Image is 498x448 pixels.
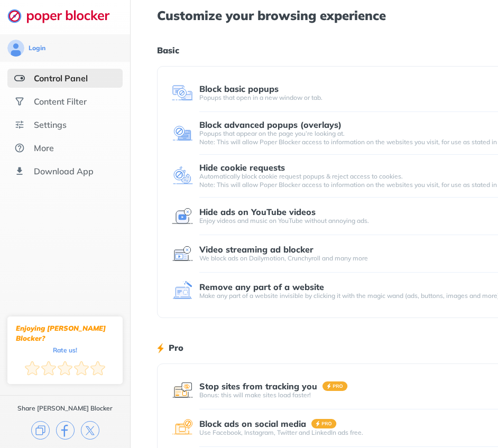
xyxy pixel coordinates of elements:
div: Rate us! [53,348,77,352]
img: lighting bolt [157,342,164,354]
div: More [34,143,54,153]
div: Content Filter [34,96,87,107]
img: x.svg [81,421,99,440]
div: Control Panel [34,73,88,83]
img: logo-webpage.svg [7,8,121,23]
img: download-app.svg [14,166,25,176]
img: feature icon [172,243,193,264]
img: feature icon [172,281,193,302]
img: feature icon [172,380,193,401]
img: features-selected.svg [14,73,25,83]
div: Settings [34,119,67,130]
div: Login [29,44,45,52]
div: Hide ads on YouTube videos [199,207,316,217]
div: Block ads on social media [199,419,306,428]
img: avatar.svg [7,40,24,57]
div: Block basic popups [199,84,279,94]
div: Enjoying [PERSON_NAME] Blocker? [16,323,114,343]
img: pro-badge.svg [322,381,348,391]
img: social.svg [14,96,25,107]
img: feature icon [172,165,193,186]
div: Download App [34,166,94,176]
img: facebook.svg [56,421,75,440]
h1: Pro [169,341,183,354]
img: feature icon [172,206,193,227]
div: Block advanced popups (overlays) [199,120,342,129]
div: Share [PERSON_NAME] Blocker [17,404,113,413]
img: feature icon [172,123,193,144]
img: settings.svg [14,119,25,130]
img: feature icon [172,417,193,438]
div: Video streaming ad blocker [199,245,313,254]
div: Remove any part of a website [199,282,324,292]
div: Stop sites from tracking you [199,381,317,391]
div: Hide cookie requests [199,163,285,172]
img: feature icon [172,82,193,104]
img: about.svg [14,143,25,153]
img: pro-badge.svg [311,419,337,428]
img: copy.svg [31,421,50,440]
